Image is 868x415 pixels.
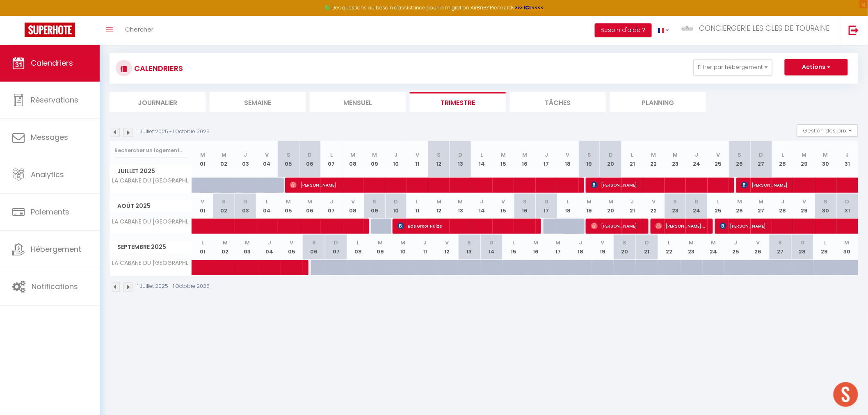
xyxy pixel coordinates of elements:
th: 01 [192,194,213,219]
abbr: S [738,151,742,159]
img: logout [849,25,859,35]
abbr: D [458,151,462,159]
th: 08 [347,235,369,260]
th: 26 [747,235,769,260]
th: 11 [414,235,436,260]
abbr: J [268,239,271,246]
abbr: S [468,239,471,246]
span: Calendriers [31,58,73,68]
th: 29 [793,141,815,178]
th: 03 [235,194,256,219]
th: 14 [471,141,493,178]
th: 05 [278,141,299,178]
abbr: S [623,239,627,246]
strong: >>> ICI <<<< [515,4,544,11]
abbr: D [394,198,398,205]
th: 30 [815,141,836,178]
th: 17 [536,194,557,219]
th: 21 [621,141,643,178]
abbr: S [287,151,290,159]
th: 24 [686,141,707,178]
th: 13 [450,141,471,178]
th: 29 [793,194,815,219]
abbr: D [334,239,338,246]
abbr: V [601,239,605,246]
th: 07 [325,235,347,260]
abbr: M [378,239,383,246]
span: LA CABANE DU [GEOGRAPHIC_DATA][PERSON_NAME] [111,260,193,266]
th: 21 [636,235,658,260]
th: 07 [321,194,342,219]
th: 06 [303,235,325,260]
th: 29 [813,235,836,260]
li: Mensuel [310,92,406,112]
th: 10 [392,235,414,260]
a: Chercher [119,16,160,45]
abbr: J [734,239,738,246]
abbr: J [545,151,548,159]
abbr: M [737,198,742,205]
li: Tâches [510,92,606,112]
th: 13 [450,194,471,219]
th: 17 [547,235,569,260]
abbr: L [481,151,483,159]
abbr: M [759,198,764,205]
th: 09 [370,235,392,260]
abbr: M [436,198,441,205]
abbr: M [350,151,355,159]
th: 15 [493,141,514,178]
abbr: L [631,151,634,159]
th: 03 [236,235,258,260]
th: 23 [681,235,703,260]
span: Paiements [31,207,69,217]
abbr: L [357,239,360,246]
span: [PERSON_NAME] [290,177,574,193]
abbr: M [245,239,250,246]
th: 22 [658,235,680,260]
th: 28 [772,194,793,219]
img: Super Booking [25,23,75,37]
abbr: L [330,151,333,159]
abbr: J [846,151,849,159]
abbr: S [779,239,782,246]
span: [PERSON_NAME] [591,218,641,234]
li: Semaine [210,92,306,112]
abbr: L [717,198,720,205]
abbr: D [845,198,850,205]
abbr: S [437,151,441,159]
th: 13 [458,235,480,260]
abbr: S [587,151,591,159]
th: 20 [600,141,621,178]
span: Bas Groot Hulze [397,218,532,234]
abbr: J [244,151,247,159]
th: 18 [557,141,578,178]
th: 04 [256,194,278,219]
abbr: V [566,151,570,159]
span: [PERSON_NAME] Épouse Ledig [656,218,705,234]
th: 19 [579,194,600,219]
abbr: S [824,198,828,205]
p: 1 Juillet 2025 - 1 Octobre 2025 [137,283,210,290]
abbr: M [501,151,506,159]
abbr: D [695,198,699,205]
p: 1 Juillet 2025 - 1 Octobre 2025 [137,128,210,136]
th: 20 [614,235,636,260]
abbr: V [652,198,656,205]
th: 21 [621,194,643,219]
span: LA CABANE DU [GEOGRAPHIC_DATA][PERSON_NAME] [111,178,193,184]
abbr: V [717,151,720,159]
th: 18 [569,235,592,260]
abbr: M [556,239,561,246]
th: 11 [407,194,428,219]
abbr: M [587,198,592,205]
li: Trimestre [410,92,506,112]
abbr: S [312,239,316,246]
span: Septembre 2025 [110,241,192,253]
th: 12 [428,194,450,219]
th: 24 [703,235,725,260]
span: Juillet 2025 [110,165,192,177]
abbr: D [544,198,548,205]
abbr: S [674,198,677,205]
abbr: J [781,198,784,205]
abbr: D [800,239,804,246]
